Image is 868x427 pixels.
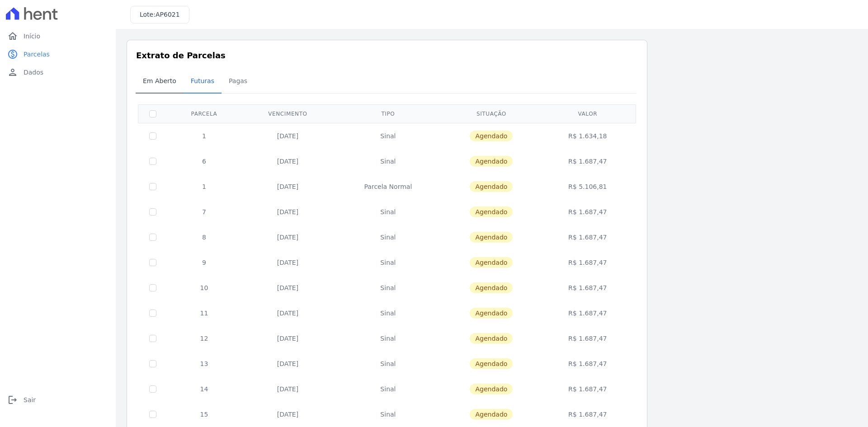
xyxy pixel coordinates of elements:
[241,250,335,275] td: [DATE]
[541,326,634,351] td: R$ 1.687,47
[335,123,442,149] td: Sinal
[167,376,241,402] td: 14
[167,199,241,225] td: 7
[167,104,241,123] th: Parcela
[335,149,442,174] td: Sinal
[541,402,634,427] td: R$ 1.687,47
[136,49,638,61] h3: Extrato de Parcelas
[541,275,634,300] td: R$ 1.687,47
[470,333,513,344] span: Agendado
[541,250,634,275] td: R$ 1.687,47
[470,409,513,420] span: Agendado
[156,11,180,18] span: AP6021
[541,104,634,123] th: Valor
[470,308,513,319] span: Agendado
[541,149,634,174] td: R$ 1.687,47
[241,174,335,199] td: [DATE]
[541,300,634,326] td: R$ 1.687,47
[335,225,442,250] td: Sinal
[136,70,184,94] a: Em Aberto
[541,376,634,402] td: R$ 1.687,47
[335,351,442,376] td: Sinal
[24,50,50,59] span: Parcelas
[167,174,241,199] td: 1
[335,250,442,275] td: Sinal
[241,376,335,402] td: [DATE]
[470,384,513,394] span: Agendado
[24,32,40,41] span: Início
[7,31,18,42] i: home
[184,70,222,94] a: Futuras
[140,10,180,19] h3: Lote:
[167,123,241,149] td: 1
[7,394,18,405] i: logout
[335,326,442,351] td: Sinal
[241,123,335,149] td: [DATE]
[241,402,335,427] td: [DATE]
[167,250,241,275] td: 9
[241,225,335,250] td: [DATE]
[222,70,255,94] a: Pagas
[24,68,43,77] span: Dados
[541,351,634,376] td: R$ 1.687,47
[335,199,442,225] td: Sinal
[167,402,241,427] td: 15
[4,45,112,63] a: paidParcelas
[7,49,18,60] i: paid
[7,67,18,78] i: person
[241,104,335,123] th: Vencimento
[4,391,112,409] a: logoutSair
[541,174,634,199] td: R$ 5.106,81
[167,326,241,351] td: 12
[241,199,335,225] td: [DATE]
[335,174,442,199] td: Parcela Normal
[167,300,241,326] td: 11
[241,149,335,174] td: [DATE]
[167,275,241,300] td: 10
[470,156,513,167] span: Agendado
[442,104,541,123] th: Situação
[4,63,112,81] a: personDados
[470,206,513,217] span: Agendado
[223,72,253,90] span: Pagas
[470,257,513,268] span: Agendado
[541,123,634,149] td: R$ 1.634,18
[241,351,335,376] td: [DATE]
[470,358,513,369] span: Agendado
[241,275,335,300] td: [DATE]
[167,149,241,174] td: 6
[167,225,241,250] td: 8
[4,27,112,45] a: homeInício
[335,104,442,123] th: Tipo
[335,376,442,402] td: Sinal
[541,199,634,225] td: R$ 1.687,47
[137,72,182,90] span: Em Aberto
[335,300,442,326] td: Sinal
[541,225,634,250] td: R$ 1.687,47
[241,300,335,326] td: [DATE]
[470,232,513,243] span: Agendado
[167,351,241,376] td: 13
[335,275,442,300] td: Sinal
[241,326,335,351] td: [DATE]
[470,282,513,293] span: Agendado
[470,131,513,141] span: Agendado
[470,181,513,192] span: Agendado
[335,402,442,427] td: Sinal
[24,395,36,404] span: Sair
[185,72,220,90] span: Futuras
